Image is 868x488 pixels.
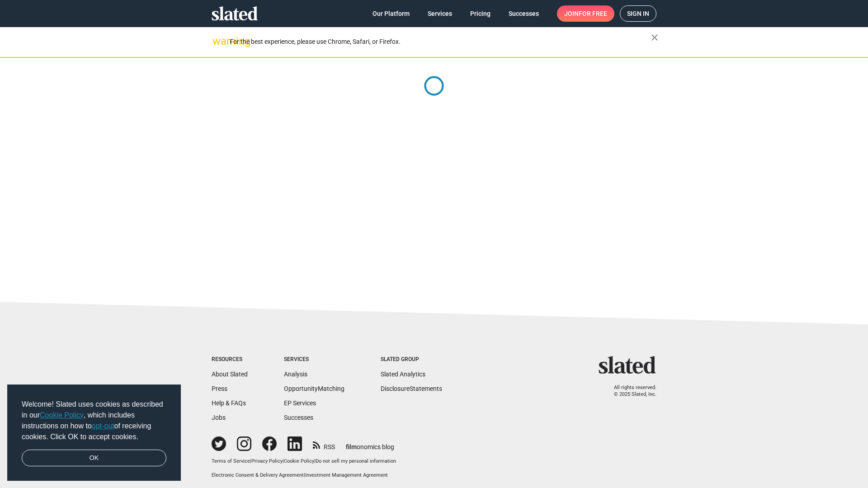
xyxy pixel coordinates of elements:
[283,458,284,464] span: |
[212,414,226,421] a: Jobs
[251,458,283,464] a: Privacy Policy
[7,385,181,481] div: cookieconsent
[212,36,223,47] mat-icon: warning
[564,5,607,22] span: Join
[627,6,649,21] span: Sign in
[501,5,546,22] a: Successes
[40,411,84,419] a: Cookie Policy
[212,371,248,378] a: About Slated
[212,385,227,392] a: Press
[365,5,417,22] a: Our Platform
[346,436,394,451] a: filmonomics blog
[313,437,335,451] a: RSS
[604,385,656,398] p: All rights reserved. © 2025 Slated, Inc.
[381,385,442,392] a: DisclosureStatements
[284,385,344,392] a: OpportunityMatching
[305,472,388,478] a: Investment Management Agreement
[579,5,607,22] span: for free
[381,371,425,378] a: Slated Analytics
[420,5,459,22] a: Services
[463,5,498,22] a: Pricing
[373,5,410,22] span: Our Platform
[649,32,660,43] mat-icon: close
[509,5,539,22] span: Successes
[92,422,114,430] a: opt-out
[230,36,651,48] div: For the best experience, please use Chrome, Safari, or Firefox.
[250,458,251,464] span: |
[557,5,614,22] a: Joinfor free
[212,472,304,478] a: Electronic Consent & Delivery Agreement
[314,458,316,464] span: |
[212,399,246,407] a: Help & FAQs
[22,450,166,467] a: dismiss cookie message
[22,399,166,442] span: Welcome! Slated uses cookies as described in our , which includes instructions on how to of recei...
[620,5,656,22] a: Sign in
[284,414,313,421] a: Successes
[284,371,307,378] a: Analysis
[212,356,248,363] div: Resources
[304,472,305,478] span: |
[346,443,357,450] span: film
[284,458,314,464] a: Cookie Policy
[212,458,250,464] a: Terms of Service
[316,458,396,465] button: Do not sell my personal information
[284,399,316,407] a: EP Services
[381,356,442,363] div: Slated Group
[470,5,491,22] span: Pricing
[284,356,344,363] div: Services
[428,5,452,22] span: Services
